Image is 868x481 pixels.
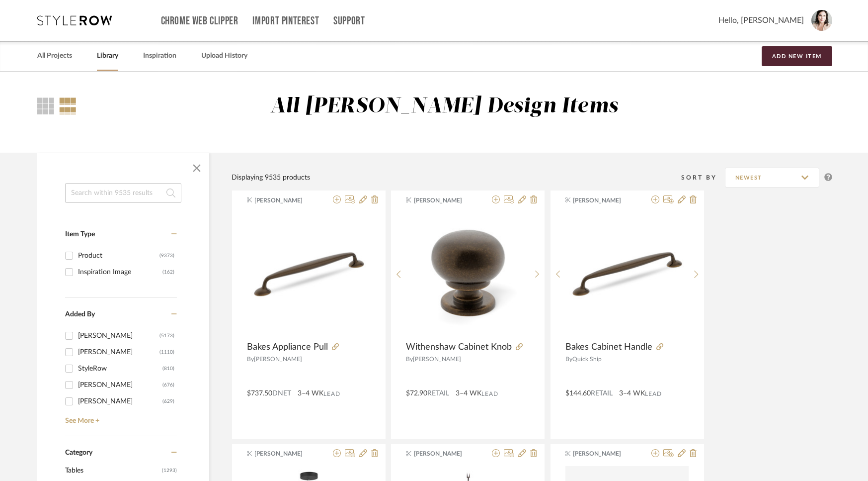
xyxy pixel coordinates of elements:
span: Tables [65,462,159,479]
button: Close [187,158,207,178]
span: Added By [65,311,95,318]
img: Withenshaw Cabinet Knob [406,212,530,336]
div: [PERSON_NAME] [78,344,159,360]
span: Hello, [PERSON_NAME] [718,14,804,26]
img: avatar [811,10,832,31]
span: 3–4 WK [298,388,323,399]
span: (1293) [162,463,177,479]
span: $72.90 [406,390,427,397]
a: See More + [63,409,177,425]
div: (162) [162,264,174,280]
span: $144.60 [565,390,591,397]
span: [PERSON_NAME] [573,449,635,458]
a: Inspiration [143,49,176,63]
div: (629) [162,393,174,409]
span: Item Type [65,231,95,238]
span: Bakes Cabinet Handle [565,342,652,353]
span: [PERSON_NAME] [573,196,635,205]
div: Inspiration Image [78,264,162,280]
span: Lead [481,390,498,397]
a: Chrome Web Clipper [161,17,238,25]
div: StyleRow [78,361,162,377]
span: 3–4 WK [619,388,645,399]
div: [PERSON_NAME] [78,377,162,393]
span: Retail [427,390,449,397]
div: (676) [162,377,174,393]
span: DNET [272,390,291,397]
span: $737.50 [247,390,272,397]
a: Import Pinterest [252,17,319,25]
div: Displaying 9535 products [232,172,310,183]
div: (1110) [159,344,174,360]
a: All Projects [37,49,72,63]
span: By [247,356,254,362]
input: Search within 9535 results [65,183,181,203]
a: Upload History [201,49,247,63]
span: [PERSON_NAME] [414,196,476,205]
span: Bakes Appliance Pull [247,342,328,353]
div: Sort By [681,173,725,183]
span: By [406,356,413,362]
button: Add New Item [762,46,832,66]
div: All [PERSON_NAME] Design Items [270,94,618,119]
span: [PERSON_NAME] [413,356,461,362]
span: Category [65,449,92,457]
div: (5173) [159,328,174,344]
span: Retail [591,390,613,397]
span: 3–4 WK [456,388,481,399]
img: Bakes Appliance Pull [247,212,371,336]
div: Product [78,248,159,264]
a: Support [333,17,365,25]
span: [PERSON_NAME] [254,449,317,458]
img: Bakes Cabinet Handle [565,212,689,336]
div: (9373) [159,248,174,264]
div: (810) [162,361,174,377]
span: [PERSON_NAME] [254,196,317,205]
span: Lead [323,390,340,397]
span: Lead [645,390,662,397]
span: By [565,356,572,362]
a: Library [97,49,118,63]
span: Withenshaw Cabinet Knob [406,342,512,353]
span: [PERSON_NAME] [254,356,302,362]
span: [PERSON_NAME] [414,449,476,458]
div: [PERSON_NAME] [78,328,159,344]
span: Quick Ship [572,356,602,362]
div: [PERSON_NAME] [78,393,162,409]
